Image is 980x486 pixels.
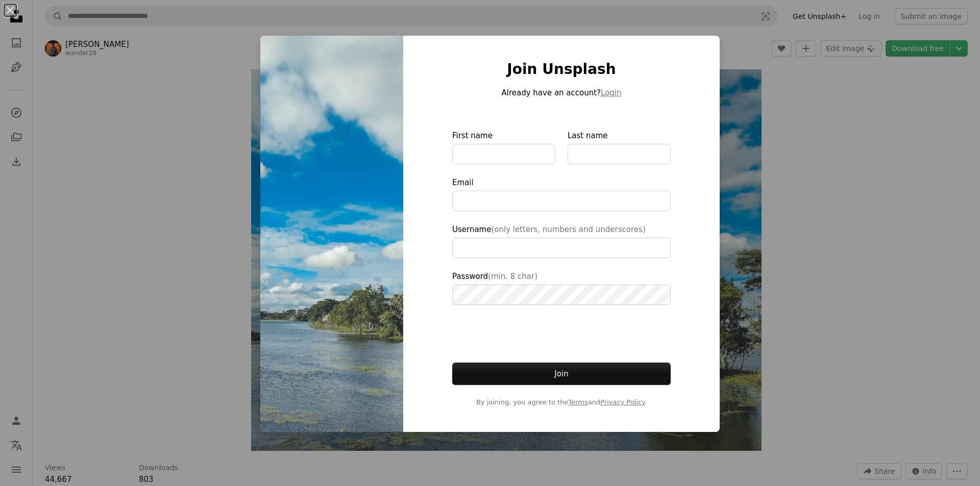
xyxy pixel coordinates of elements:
[260,36,403,432] img: photo-1649330968280-e2f5d2aea4d6
[452,60,671,79] h1: Join Unsplash
[452,238,671,258] input: Username(only letters, numbers and underscores)
[452,363,671,385] button: Join
[600,398,645,406] a: Privacy Policy
[452,176,671,211] label: Email
[568,398,587,406] a: Terms
[452,270,671,305] label: Password
[488,272,537,281] span: (min. 8 char)
[452,397,671,407] span: By joining, you agree to the and .
[491,225,645,234] span: (only letters, numbers and underscores)
[452,191,671,211] input: Email
[568,130,671,164] label: Last name
[452,130,555,164] label: First name
[568,144,671,164] input: Last name
[601,87,621,99] button: Login
[452,144,555,164] input: First name
[452,285,671,305] input: Password(min. 8 char)
[452,87,671,99] p: Already have an account?
[452,223,671,258] label: Username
